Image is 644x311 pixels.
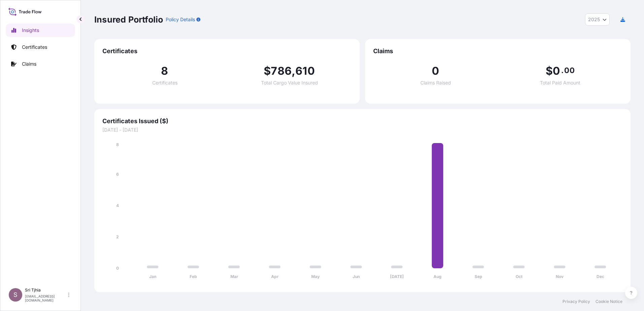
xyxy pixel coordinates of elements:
tspan: 2 [116,234,119,239]
span: $ [264,66,271,76]
p: Sri Tjhia [25,287,67,293]
a: Cookie Notice [595,299,622,304]
span: Claims [373,47,622,55]
span: , [292,66,295,76]
tspan: Apr [271,274,279,279]
span: . [561,68,563,73]
p: [EMAIL_ADDRESS][DOMAIN_NAME] [25,294,67,302]
span: Certificates [102,47,352,55]
tspan: Jun [353,274,360,279]
tspan: Aug [433,274,442,279]
tspan: 0 [116,266,119,271]
span: Total Paid Amount [540,80,580,85]
tspan: 4 [116,203,119,208]
a: Certificates [6,40,75,54]
tspan: 6 [116,172,119,177]
p: Insured Portfolio [94,14,163,25]
span: [DATE] - [DATE] [102,127,622,133]
tspan: May [311,274,320,279]
p: Insights [22,27,39,34]
a: Claims [6,57,75,71]
tspan: Mar [230,274,238,279]
p: Policy Details [166,16,195,23]
span: Certificates [152,80,178,85]
span: 00 [564,68,574,73]
span: 2025 [588,16,600,23]
span: Claims Raised [420,80,451,85]
a: Insights [6,24,75,37]
span: 0 [432,66,439,76]
span: 8 [161,66,168,76]
span: 610 [295,66,315,76]
span: Total Cargo Value Insured [261,80,318,85]
span: Certificates Issued ($) [102,117,622,125]
span: $ [546,66,553,76]
tspan: [DATE] [390,274,404,279]
button: Year Selector [585,13,610,26]
span: 0 [553,66,560,76]
tspan: Nov [556,274,564,279]
span: 786 [271,66,292,76]
tspan: Oct [516,274,523,279]
tspan: Dec [597,274,604,279]
tspan: Sep [475,274,482,279]
a: Privacy Policy [562,299,590,304]
tspan: 8 [116,142,119,147]
p: Claims [22,61,36,67]
tspan: Feb [190,274,197,279]
p: Certificates [22,44,47,50]
span: S [13,291,18,298]
tspan: Jan [149,274,156,279]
